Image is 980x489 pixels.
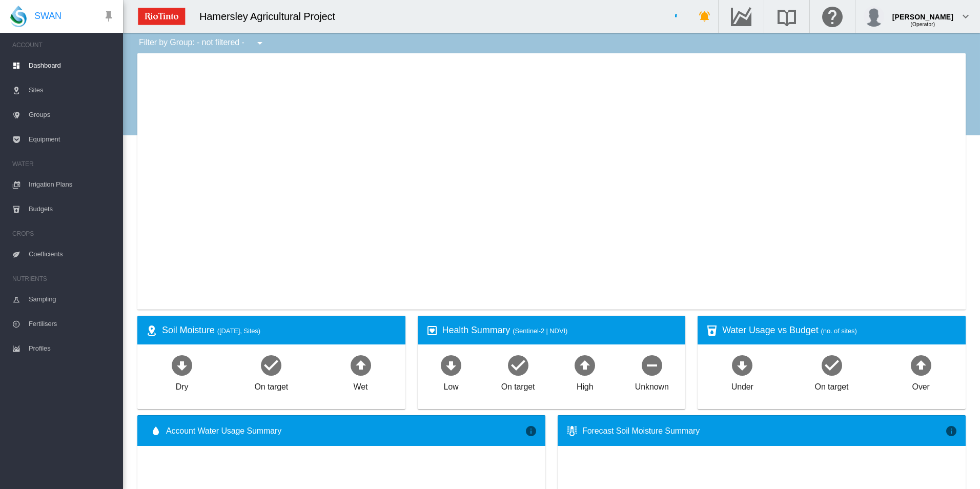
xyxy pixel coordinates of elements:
[821,327,857,335] span: (no. of sites)
[729,10,753,23] md-icon: Go to the Data Hub
[506,353,530,377] md-icon: icon-checkbox-marked-circle
[29,78,115,103] span: Sites
[12,37,115,53] span: ACCOUNT
[945,425,957,437] md-icon: icon-information
[699,10,711,23] md-icon: icon-bell-ring
[911,22,935,27] span: (Operator)
[513,327,567,335] span: (Sentinel-2 | NDVI)
[29,197,115,221] span: Budgets
[29,53,115,78] span: Dashboard
[176,377,189,393] div: Dry
[162,324,397,337] div: Soil Moisture
[250,33,270,53] button: icon-menu-down
[443,377,458,393] div: Low
[820,10,845,23] md-icon: Click here for help
[354,377,368,393] div: Wet
[146,324,158,337] md-icon: icon-map-marker-radius
[695,6,715,27] button: icon-bell-ring
[217,327,260,335] span: ([DATE], Sites)
[254,37,266,49] md-icon: icon-menu-down
[566,425,578,437] md-icon: icon-thermometer-lines
[134,4,189,29] img: ZPXdBAAAAAElFTkSuQmCC
[10,6,27,27] img: SWAN-Landscape-Logo-Colour-drop.png
[254,377,288,393] div: On target
[909,353,933,377] md-icon: icon-arrow-up-bold-circle
[199,9,344,24] div: Hamersley Agricultural Project
[815,377,849,393] div: On target
[29,103,115,127] span: Groups
[12,271,115,287] span: NUTRIENTS
[103,10,115,23] md-icon: icon-pin
[820,353,844,377] md-icon: icon-checkbox-marked-circle
[635,377,669,393] div: Unknown
[706,324,718,337] md-icon: icon-cup-water
[29,172,115,197] span: Irrigation Plans
[29,127,115,152] span: Equipment
[501,377,535,393] div: On target
[582,425,945,437] div: Forecast Soil Moisture Summary
[131,33,273,53] div: Filter by Group: - not filtered -
[892,8,953,18] div: [PERSON_NAME]
[29,336,115,361] span: Profiles
[577,377,594,393] div: High
[912,377,930,393] div: Over
[166,425,525,437] span: Account Water Usage Summary
[774,10,799,23] md-icon: Search the knowledge base
[150,425,162,437] md-icon: icon-water
[731,377,753,393] div: Under
[29,242,115,267] span: Coefficients
[426,324,438,337] md-icon: icon-heart-box-outline
[259,353,283,377] md-icon: icon-checkbox-marked-circle
[864,6,884,27] img: profile.jpg
[439,353,463,377] md-icon: icon-arrow-down-bold-circle
[640,353,664,377] md-icon: icon-minus-circle
[573,353,597,377] md-icon: icon-arrow-up-bold-circle
[722,324,957,337] div: Water Usage vs Budget
[12,226,115,242] span: CROPS
[349,353,373,377] md-icon: icon-arrow-up-bold-circle
[525,425,537,437] md-icon: icon-information
[730,353,754,377] md-icon: icon-arrow-down-bold-circle
[29,287,115,312] span: Sampling
[442,324,678,337] div: Health Summary
[170,353,194,377] md-icon: icon-arrow-down-bold-circle
[12,156,115,172] span: WATER
[959,10,972,23] md-icon: icon-chevron-down
[29,312,115,336] span: Fertilisers
[34,10,62,23] span: SWAN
